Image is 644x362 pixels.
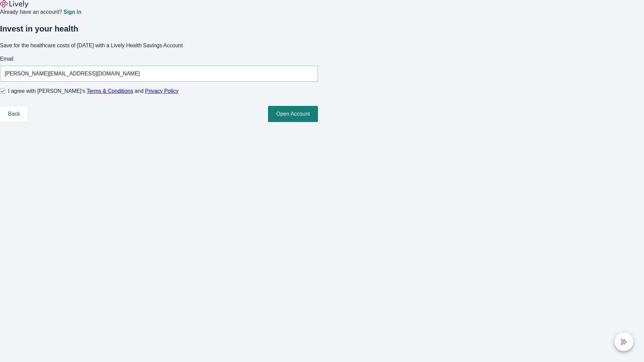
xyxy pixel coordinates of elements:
a: Privacy Policy [145,88,179,94]
button: Open Account [268,106,318,122]
a: Terms & Conditions [87,88,133,94]
span: I agree with [PERSON_NAME]’s and [8,87,178,95]
button: chat [614,333,633,351]
a: Sign in [63,9,81,15]
svg: Lively AI Assistant [621,339,627,345]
